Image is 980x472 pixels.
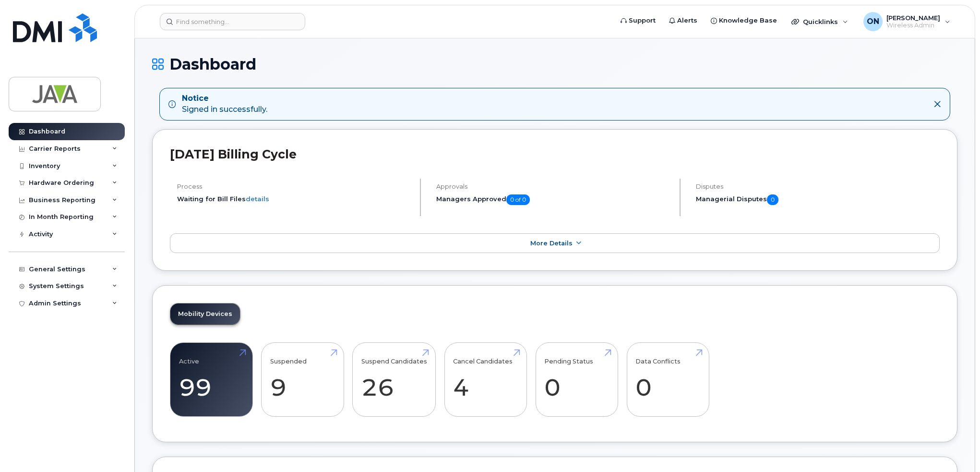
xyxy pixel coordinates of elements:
span: More Details [530,240,573,247]
a: Active 99 [179,348,244,411]
a: details [246,195,269,203]
h1: Dashboard [152,56,957,73]
h5: Managerial Disputes [696,194,940,205]
strong: Notice [182,93,267,104]
a: Data Conflicts 0 [635,348,700,411]
a: Mobility Devices [170,303,240,325]
a: Suspend Candidates 26 [361,348,427,411]
a: Pending Status 0 [544,348,609,411]
li: Waiting for Bill Files [177,194,412,204]
span: 0 [767,194,778,205]
h2: [DATE] Billing Cycle [170,147,940,161]
a: Cancel Candidates 4 [453,348,518,411]
h4: Process [177,183,412,190]
h4: Disputes [696,183,940,190]
a: Suspended 9 [270,348,335,411]
h4: Approvals [436,183,671,190]
div: Signed in successfully. [182,93,267,115]
h5: Managers Approved [436,194,671,205]
span: 0 of 0 [506,194,530,205]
